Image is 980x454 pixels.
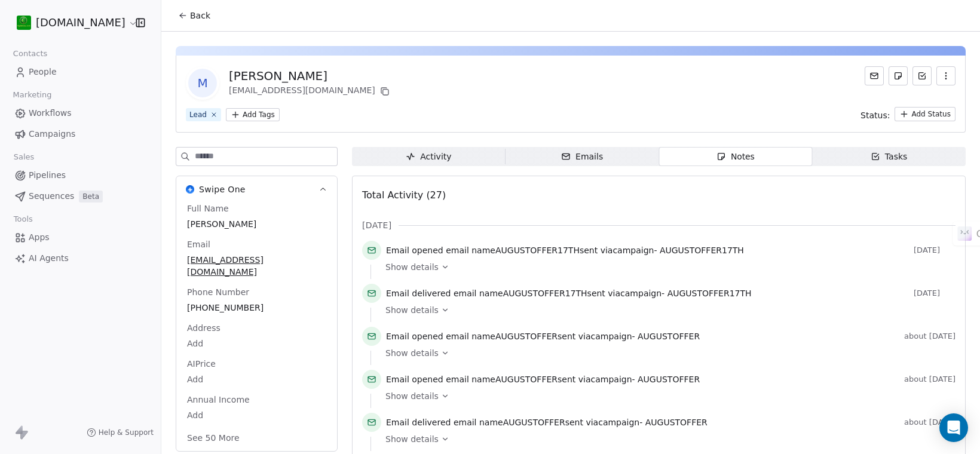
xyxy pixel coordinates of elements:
span: Sales [8,148,39,166]
span: [EMAIL_ADDRESS][DOMAIN_NAME] [187,254,326,278]
span: [DATE] [362,219,391,231]
a: Show details [385,304,947,316]
div: Tasks [871,151,908,163]
span: Show details [385,347,439,359]
span: Full Name [185,203,231,214]
div: Swipe OneSwipe One [176,203,337,451]
span: AUGUSTOFFER17TH [495,246,580,255]
span: AUGUSTOFFER [495,332,558,341]
span: Tools [8,210,38,228]
span: Add [187,409,326,421]
span: [PHONE_NUMBER] [187,302,326,314]
span: Show details [385,433,439,445]
button: Add Status [895,107,955,121]
div: Activity [406,151,451,163]
span: M [188,69,217,97]
span: Back [190,10,210,22]
span: Phone Number [185,286,252,298]
span: Add [187,373,326,385]
span: [DATE] [914,246,955,255]
span: email name sent via campaign - [386,330,700,342]
a: Help & Support [87,428,154,437]
span: Show details [385,261,439,273]
span: Sequences [29,190,74,203]
span: AUGUSTOFFER [638,332,700,341]
img: Swipe One [186,185,194,194]
span: Swipe One [199,183,246,195]
a: AI Agents [10,249,151,268]
span: about [DATE] [904,418,955,427]
div: [EMAIL_ADDRESS][DOMAIN_NAME] [229,84,392,99]
button: Add Tags [226,108,280,121]
a: Workflows [10,103,151,123]
span: email name sent via campaign - [386,416,708,428]
span: AUGUSTOFFER [495,375,558,384]
span: Marketing [8,86,57,104]
img: 439216937_921727863089572_7037892552807592703_n%20(1).jpg [17,16,31,30]
span: Email [185,238,213,250]
button: Swipe OneSwipe One [176,176,337,203]
span: email name sent via campaign - [386,373,700,385]
a: Show details [385,347,947,359]
a: Show details [385,390,947,402]
a: Show details [385,261,947,273]
button: Back [171,5,218,26]
span: Email opened [386,375,443,384]
span: Pipelines [29,169,66,182]
a: Campaigns [10,124,151,144]
div: Emails [561,151,603,163]
span: AUGUSTOFFER17TH [503,289,587,298]
span: AUGUSTOFFER [645,418,708,427]
span: Annual Income [185,394,252,406]
a: Show details [385,433,947,445]
a: Pipelines [10,165,151,185]
span: AI Agents [29,252,69,265]
span: AUGUSTOFFER17TH [667,289,752,298]
span: [DOMAIN_NAME] [36,15,125,30]
span: email name sent via campaign - [386,244,744,256]
span: Show details [385,390,439,402]
span: about [DATE] [904,332,955,341]
span: Help & Support [99,428,154,437]
span: Show details [385,304,439,316]
span: email name sent via campaign - [386,287,752,299]
div: [PERSON_NAME] [229,68,392,84]
a: People [10,62,151,82]
span: about [DATE] [904,375,955,384]
span: Email opened [386,246,443,255]
span: AUGUSTOFFER [638,375,700,384]
span: [DATE] [914,289,955,298]
span: Status: [860,109,890,121]
span: AUGUSTOFFER17TH [660,246,744,255]
span: Apps [29,231,50,244]
div: Open Intercom Messenger [939,413,968,442]
a: Apps [10,228,151,247]
span: Total Activity (27) [362,189,446,201]
span: Workflows [29,107,72,119]
span: Email delivered [386,418,451,427]
button: See 50 More [180,427,247,449]
a: SequencesBeta [10,186,151,206]
span: Address [185,322,223,334]
span: Email opened [386,332,443,341]
span: Campaigns [29,128,75,140]
span: Contacts [8,45,53,63]
button: [DOMAIN_NAME] [14,13,127,33]
span: Add [187,338,326,349]
span: Beta [79,191,103,203]
span: People [29,66,57,78]
span: Email delivered [386,289,451,298]
span: [PERSON_NAME] [187,218,326,230]
div: Lead [189,109,207,120]
span: AUGUSTOFFER [503,418,565,427]
span: AIPrice [185,358,218,370]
